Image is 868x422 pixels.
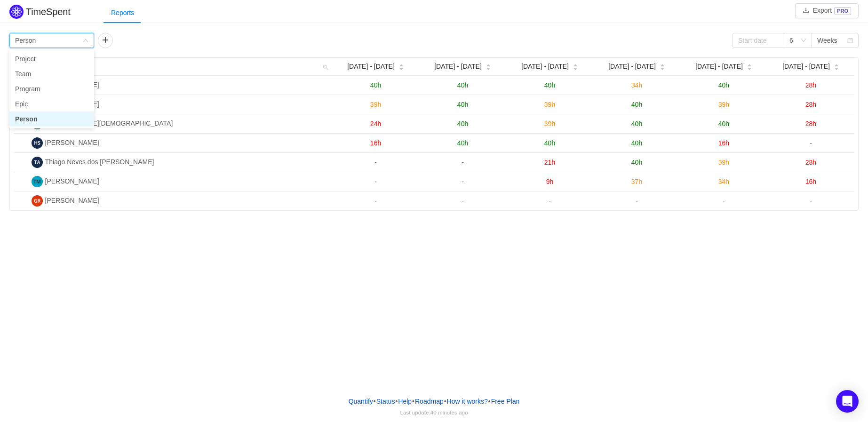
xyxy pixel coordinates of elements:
[486,66,491,69] i: icon: caret-down
[45,119,173,127] span: [PERSON_NAME][DEMOGRAPHIC_DATA]
[376,394,396,408] a: Status
[723,197,725,205] span: -
[847,38,853,44] i: icon: calendar
[9,111,94,127] li: Person
[544,120,555,127] span: 39h
[9,5,24,19] img: Quantify logo
[9,51,94,66] li: Project
[836,390,859,413] div: Open Intercom Messenger
[810,197,812,205] span: -
[718,81,729,89] span: 40h
[32,157,43,168] img: TN
[631,178,642,185] span: 37h
[45,158,154,166] span: Thiago Neves dos [PERSON_NAME]
[319,58,332,75] i: icon: search
[544,139,555,147] span: 40h
[660,63,665,69] div: Sort
[733,33,784,48] input: Start date
[348,394,374,408] a: Quantify
[347,62,395,72] span: [DATE] - [DATE]
[747,63,752,66] i: icon: caret-up
[546,178,554,185] span: 9h
[457,101,468,108] span: 40h
[9,96,94,111] li: Epic
[491,394,520,408] button: Free Plan
[631,81,642,89] span: 34h
[374,197,377,205] span: -
[747,63,752,69] div: Sort
[446,394,488,408] button: How it works?
[370,101,381,108] span: 39h
[718,101,729,108] span: 39h
[462,197,464,205] span: -
[660,66,665,69] i: icon: caret-down
[660,63,665,66] i: icon: caret-up
[45,139,99,146] span: [PERSON_NAME]
[32,195,43,207] img: GD
[608,62,656,72] span: [DATE] - [DATE]
[544,101,555,108] span: 39h
[395,398,398,405] span: •
[795,3,859,18] button: icon: downloadExportPRO
[398,63,404,66] i: icon: caret-up
[430,409,468,415] span: 40 minutes ago
[486,63,491,69] div: Sort
[83,38,88,44] i: icon: down
[400,409,468,415] span: Last update:
[834,63,839,66] i: icon: caret-up
[15,33,36,48] div: Person
[457,81,468,89] span: 40h
[810,139,812,147] span: -
[801,38,806,44] i: icon: down
[789,33,793,48] div: 6
[370,81,381,89] span: 40h
[398,394,412,408] a: Help
[434,62,482,72] span: [DATE] - [DATE]
[782,62,830,72] span: [DATE] - [DATE]
[631,139,642,147] span: 40h
[9,81,94,96] li: Program
[747,66,752,69] i: icon: caret-down
[462,178,464,185] span: -
[718,178,729,185] span: 34h
[631,101,642,108] span: 40h
[834,63,839,69] div: Sort
[457,139,468,147] span: 40h
[32,137,43,149] img: HD
[462,159,464,166] span: -
[45,177,99,185] span: [PERSON_NAME]
[817,33,837,48] div: Weeks
[544,81,555,89] span: 40h
[805,159,816,166] span: 28h
[370,120,381,127] span: 24h
[412,398,414,405] span: •
[695,62,743,72] span: [DATE] - [DATE]
[374,178,377,185] span: -
[805,120,816,127] span: 28h
[573,66,578,69] i: icon: caret-down
[398,66,404,69] i: icon: caret-down
[398,63,404,69] div: Sort
[631,159,642,166] span: 40h
[834,66,839,69] i: icon: caret-down
[805,178,816,185] span: 16h
[805,101,816,108] span: 28h
[488,398,491,405] span: •
[9,66,94,81] li: Team
[104,2,142,24] div: Reports
[573,63,578,69] div: Sort
[549,197,551,205] span: -
[374,398,376,405] span: •
[45,197,99,204] span: [PERSON_NAME]
[457,120,468,127] span: 40h
[631,120,642,127] span: 40h
[521,62,569,72] span: [DATE] - [DATE]
[636,197,638,205] span: -
[98,33,113,48] button: icon: plus
[486,63,491,66] i: icon: caret-up
[805,81,816,89] span: 28h
[544,159,555,166] span: 21h
[26,7,71,17] h2: TimeSpent
[374,159,377,166] span: -
[718,139,729,147] span: 16h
